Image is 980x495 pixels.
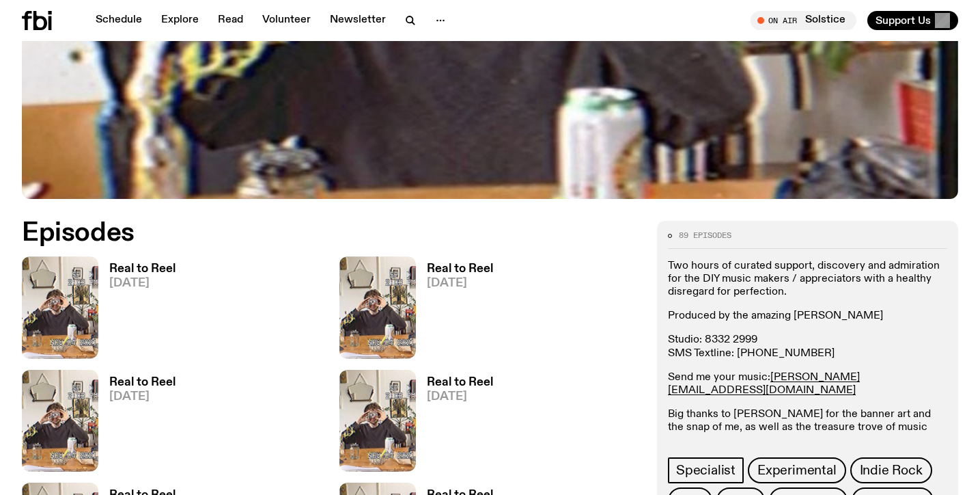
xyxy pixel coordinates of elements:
h3: Real to Reel [427,263,493,275]
h3: Real to Reel [427,377,493,388]
h3: Real to Reel [109,263,176,275]
button: Support Us [867,11,958,30]
span: [DATE] [109,278,176,289]
span: [DATE] [427,391,493,403]
a: Explore [153,11,207,30]
p: Big thanks to [PERSON_NAME] for the banner art and the snap of me, as well as the treasure trove ... [668,408,947,448]
img: Jasper Craig Adams holds a vintage camera to his eye, obscuring his face. He is wearing a grey ju... [22,370,98,472]
a: Read [210,11,251,30]
img: Jasper Craig Adams holds a vintage camera to his eye, obscuring his face. He is wearing a grey ju... [339,370,416,472]
span: [DATE] [427,278,493,289]
a: Experimental [748,457,846,483]
a: Schedule [87,11,150,30]
span: Specialist [676,463,736,478]
a: Newsletter [322,11,394,30]
a: Volunteer [254,11,319,30]
a: Real to Reel[DATE] [98,263,176,358]
button: On AirSolstice [751,11,856,30]
img: Jasper Craig Adams holds a vintage camera to his eye, obscuring his face. He is wearing a grey ju... [339,256,416,358]
a: Real to Reel[DATE] [416,263,493,358]
p: Produced by the amazing [PERSON_NAME] [668,310,947,323]
a: Specialist [668,457,744,483]
p: Two hours of curated support, discovery and admiration for the DIY music makers / appreciators wi... [668,260,947,299]
span: 89 episodes [679,232,731,239]
h2: Episodes [22,221,641,245]
img: Jasper Craig Adams holds a vintage camera to his eye, obscuring his face. He is wearing a grey ju... [22,256,98,358]
a: Indie Rock [850,457,932,483]
span: [DATE] [109,391,176,403]
p: Studio: 8332 2999 SMS Textline: [PHONE_NUMBER] [668,334,947,360]
span: Indie Rock [860,463,923,478]
a: Real to Reel[DATE] [98,377,176,472]
a: Real to Reel[DATE] [416,377,493,472]
h3: Real to Reel [109,377,176,388]
span: Support Us [876,14,931,27]
span: Experimental [757,463,837,478]
p: Send me your music: [668,371,947,397]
